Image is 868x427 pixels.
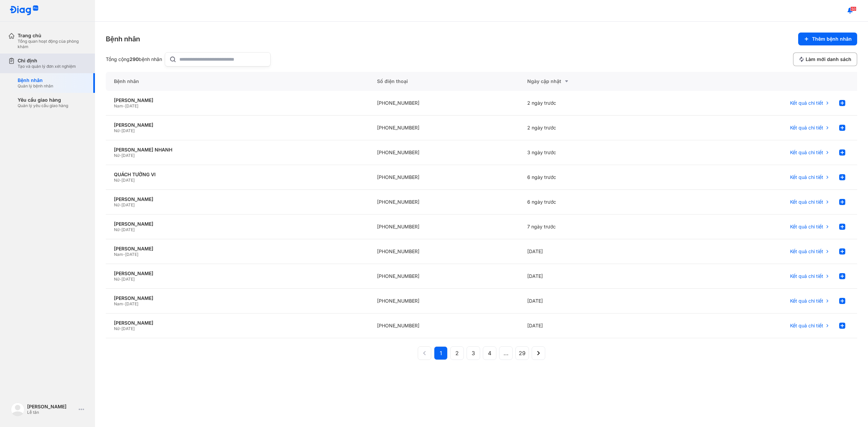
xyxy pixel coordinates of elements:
[798,33,857,45] button: Thêm bệnh nhân
[369,140,519,165] div: [PHONE_NUMBER]
[121,326,135,331] span: [DATE]
[114,246,361,252] div: [PERSON_NAME]
[519,91,669,116] div: 2 ngày trước
[119,202,121,207] span: -
[114,277,119,282] span: Nữ
[790,224,823,230] span: Kết quả chi tiết
[114,270,361,277] div: [PERSON_NAME]
[121,202,135,207] span: [DATE]
[125,301,138,306] span: [DATE]
[114,320,361,326] div: [PERSON_NAME]
[121,227,135,232] span: [DATE]
[114,295,361,301] div: [PERSON_NAME]
[123,252,125,257] span: -
[519,165,669,190] div: 6 ngày trước
[114,196,361,202] div: [PERSON_NAME]
[106,56,162,62] div: Tổng cộng bệnh nhân
[472,349,475,357] span: 3
[369,72,519,91] div: Số điện thoại
[114,221,361,227] div: [PERSON_NAME]
[790,199,823,205] span: Kết quả chi tiết
[119,128,121,133] span: -
[483,346,496,360] button: 4
[121,128,135,133] span: [DATE]
[114,202,119,207] span: Nữ
[519,215,669,239] div: 7 ngày trước
[455,349,459,357] span: 2
[499,346,513,360] button: ...
[369,165,519,190] div: [PHONE_NUMBER]
[27,404,76,410] div: [PERSON_NAME]
[114,103,123,108] span: Nam
[369,91,519,116] div: [PHONE_NUMBER]
[369,313,519,338] div: [PHONE_NUMBER]
[519,190,669,215] div: 6 ngày trước
[9,5,39,16] img: logo
[519,116,669,140] div: 2 ngày trước
[18,103,68,108] div: Quản lý yêu cầu giao hàng
[790,125,823,131] span: Kết quả chi tiết
[790,298,823,304] span: Kết quả chi tiết
[125,252,138,257] span: [DATE]
[369,264,519,289] div: [PHONE_NUMBER]
[114,227,119,232] span: Nữ
[114,301,123,306] span: Nam
[790,323,823,329] span: Kết quả chi tiết
[369,190,519,215] div: [PHONE_NUMBER]
[114,326,119,331] span: Nữ
[114,97,361,103] div: [PERSON_NAME]
[123,301,125,306] span: -
[119,277,121,282] span: -
[519,140,669,165] div: 3 ngày trước
[793,53,857,66] button: Làm mới danh sách
[519,349,526,357] span: 29
[790,273,823,279] span: Kết quả chi tiết
[519,313,669,338] div: [DATE]
[519,289,669,313] div: [DATE]
[11,403,24,416] img: logo
[369,215,519,239] div: [PHONE_NUMBER]
[18,64,76,69] div: Tạo và quản lý đơn xét nghiệm
[790,100,823,106] span: Kết quả chi tiết
[18,39,87,49] div: Tổng quan hoạt động của phòng khám
[369,239,519,264] div: [PHONE_NUMBER]
[790,149,823,156] span: Kết quả chi tiết
[130,56,139,62] span: 290
[119,153,121,158] span: -
[790,174,823,180] span: Kết quả chi tiết
[114,178,119,183] span: Nữ
[369,116,519,140] div: [PHONE_NUMBER]
[121,178,135,183] span: [DATE]
[106,72,369,91] div: Bệnh nhân
[114,153,119,158] span: Nữ
[504,349,509,357] span: ...
[18,58,76,64] div: Chỉ định
[527,77,661,85] div: Ngày cập nhật
[114,147,361,153] div: [PERSON_NAME] NHANH
[123,103,125,108] span: -
[515,346,529,360] button: 29
[450,346,464,360] button: 2
[106,34,140,44] div: Bệnh nhân
[850,6,856,11] span: 50
[119,227,121,232] span: -
[114,128,119,133] span: Nữ
[812,36,852,42] span: Thêm bệnh nhân
[18,97,68,103] div: Yêu cầu giao hàng
[119,178,121,183] span: -
[519,264,669,289] div: [DATE]
[806,56,851,62] span: Làm mới danh sách
[114,122,361,128] div: [PERSON_NAME]
[488,349,491,357] span: 4
[434,346,448,360] button: 1
[121,153,135,158] span: [DATE]
[121,277,135,282] span: [DATE]
[119,326,121,331] span: -
[18,83,53,89] div: Quản lý bệnh nhân
[369,289,519,313] div: [PHONE_NUMBER]
[27,410,76,415] div: Lễ tân
[18,77,53,83] div: Bệnh nhân
[114,171,361,178] div: QUÁCH TƯỜNG VI
[125,103,138,108] span: [DATE]
[467,346,480,360] button: 3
